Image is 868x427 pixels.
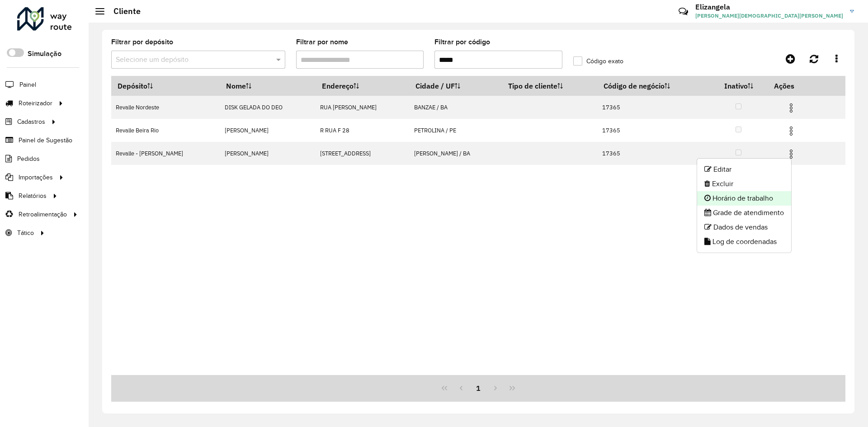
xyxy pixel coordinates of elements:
td: 17365 [597,119,709,142]
td: R RUA F 28 [316,119,409,142]
span: Painel [19,80,36,89]
td: 17365 [597,96,709,119]
td: [STREET_ADDRESS] [316,142,409,165]
span: Roteirizador [19,99,52,108]
th: Inativo [709,76,768,96]
span: Retroalimentação [19,210,67,219]
th: Tipo de cliente [502,76,598,96]
th: Depósito [111,76,220,96]
td: Revalle Nordeste [111,96,220,119]
h3: Elizangela [695,3,843,11]
h2: Cliente [104,6,141,16]
a: Contato Rápido [674,2,693,21]
li: Editar [697,162,791,177]
td: [PERSON_NAME] [220,119,315,142]
td: DISK GELADA DO DEO [220,96,315,119]
li: Excluir [697,177,791,191]
li: Grade de atendimento [697,206,791,220]
span: Cadastros [17,117,45,127]
td: BANZAE / BA [409,96,502,119]
td: 17365 [597,142,709,165]
td: Revalle Beira Rio [111,119,220,142]
td: Revalle - [PERSON_NAME] [111,142,220,165]
td: RUA [PERSON_NAME] [316,96,409,119]
th: Código de negócio [597,76,709,96]
li: Log de coordenadas [697,235,791,249]
label: Filtrar por depósito [111,37,173,47]
label: Código exato [573,56,623,66]
th: Cidade / UF [409,76,502,96]
span: Pedidos [17,154,40,164]
td: PETROLINA / PE [409,119,502,142]
th: Endereço [316,76,409,96]
label: Simulação [28,48,61,59]
td: [PERSON_NAME] / BA [409,142,502,165]
span: Relatórios [19,191,47,201]
li: Horário de trabalho [697,191,791,206]
label: Filtrar por nome [296,37,348,47]
label: Filtrar por código [434,37,490,47]
th: Nome [220,76,315,96]
li: Dados de vendas [697,220,791,235]
td: [PERSON_NAME] [220,142,315,165]
button: 1 [470,380,487,397]
span: Painel de Sugestão [19,136,72,145]
span: Tático [17,228,34,238]
th: Ações [768,76,822,95]
span: Importações [19,173,53,182]
span: [PERSON_NAME][DEMOGRAPHIC_DATA][PERSON_NAME] [695,12,843,20]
